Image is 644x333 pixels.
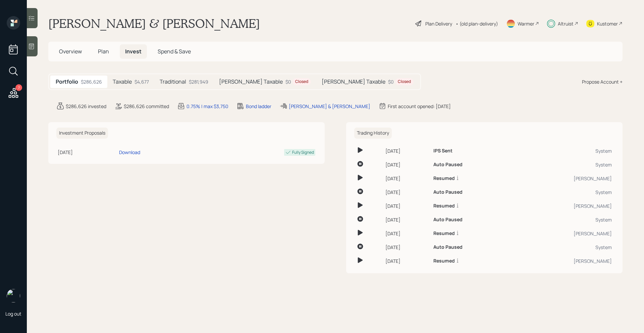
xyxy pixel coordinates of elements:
span: Invest [125,48,142,55]
h6: Resumed [433,231,455,236]
div: Download [119,149,140,156]
h5: [PERSON_NAME] Taxable [219,79,283,85]
div: 7 [15,84,22,91]
div: Altruist [558,20,574,27]
div: System [515,216,612,223]
div: [DATE] [385,202,428,209]
h5: Portfolio [56,79,78,85]
h6: Auto Paused [433,244,463,250]
div: [PERSON_NAME] & [PERSON_NAME] [289,103,370,110]
span: Overview [59,48,82,55]
div: System [515,161,612,168]
h1: [PERSON_NAME] & [PERSON_NAME] [48,16,260,31]
div: [DATE] [385,216,428,223]
div: [DATE] [385,175,428,182]
div: [DATE] [385,230,428,237]
h6: Resumed [433,258,455,264]
div: $286,626 [81,78,102,85]
h5: Traditional [160,79,186,85]
span: Spend & Save [158,48,191,55]
div: [PERSON_NAME] [515,175,612,182]
div: Log out [5,311,21,317]
h6: Resumed [433,203,455,209]
h6: Auto Paused [433,189,463,195]
div: [DATE] [58,149,116,156]
div: System [515,147,612,154]
div: [DATE] [385,147,428,154]
div: System [515,244,612,251]
h6: Auto Paused [433,162,463,168]
div: Kustomer [597,20,618,27]
div: [PERSON_NAME] [515,202,612,209]
span: Plan [98,48,109,55]
div: Closed [398,79,411,85]
div: $281,949 [189,78,208,85]
div: $0 [285,78,311,85]
h6: Trading History [354,128,392,139]
div: [DATE] [385,161,428,168]
div: System [515,189,612,196]
div: Bond ladder [246,103,271,110]
h5: [PERSON_NAME] Taxable [322,79,385,85]
img: michael-russo-headshot.png [7,289,20,302]
div: [DATE] [385,244,428,251]
h5: Taxable [113,79,132,85]
h6: Auto Paused [433,217,463,223]
div: Fully Signed [292,149,314,155]
div: Closed [295,79,308,85]
h6: IPS Sent [433,148,452,154]
div: $4,677 [135,78,149,85]
div: • (old plan-delivery) [455,20,498,27]
div: [PERSON_NAME] [515,257,612,265]
div: [DATE] [385,257,428,265]
div: $0 [388,78,414,85]
div: [DATE] [385,189,428,196]
div: 0.75% | max $3,750 [186,103,228,110]
h6: Investment Proposals [56,128,108,139]
div: [PERSON_NAME] [515,230,612,237]
div: First account opened: [DATE] [388,103,451,110]
div: $286,626 invested [66,103,106,110]
div: Propose Account + [582,78,623,85]
div: Plan Delivery [425,20,452,27]
div: Warmer [518,20,534,27]
h6: Resumed [433,176,455,181]
div: $286,626 committed [124,103,169,110]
